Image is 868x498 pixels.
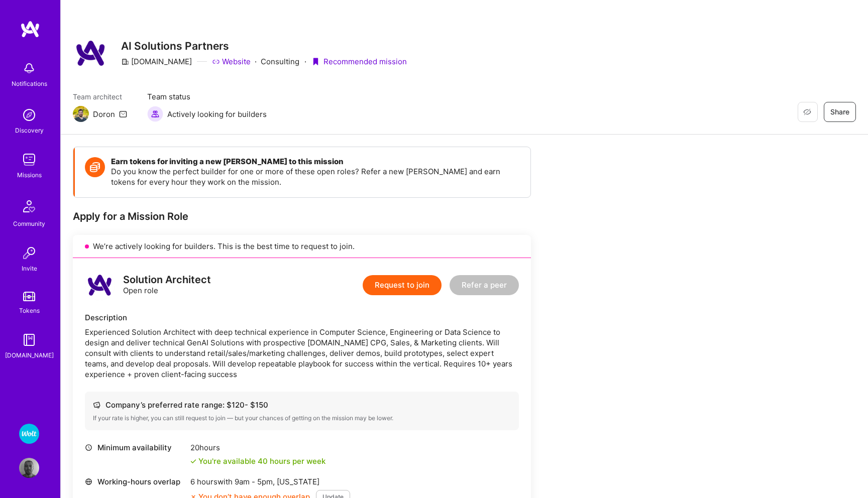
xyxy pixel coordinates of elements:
p: Do you know the perfect builder for one or more of these open roles? Refer a new [PERSON_NAME] an... [111,166,520,187]
span: Share [830,107,849,117]
div: Solution Architect [123,275,211,285]
div: Discovery [15,125,44,136]
div: Company’s preferred rate range: $ 120 - $ 150 [93,400,511,410]
div: You're available 40 hours per week [190,456,325,466]
span: 9am - 5pm , [233,477,277,486]
a: Website [212,56,251,67]
div: Experienced Solution Architect with deep technical experience in Computer Science, Engineering or... [85,327,519,380]
div: [DOMAIN_NAME] [121,56,192,67]
i: icon CompanyGray [121,58,129,66]
img: bell [19,58,39,78]
div: Invite [22,263,37,274]
div: Minimum availability [85,442,185,453]
div: Consulting [212,56,299,67]
img: Token icon [85,157,105,177]
img: User Avatar [19,458,39,478]
img: discovery [19,105,39,125]
img: logo [20,20,40,38]
div: Notifications [12,78,47,89]
span: Team architect [73,91,127,102]
div: Tokens [19,305,40,316]
img: logo [85,270,115,300]
div: Missions [17,170,42,180]
img: Team Architect [73,106,89,122]
button: Refer a peer [450,275,519,295]
img: Invite [19,243,39,263]
div: [DOMAIN_NAME] [5,350,54,360]
span: Actively looking for builders [167,109,267,119]
img: tokens [23,292,35,301]
div: We’re actively looking for builders. This is the best time to request to join. [73,235,531,258]
div: Open role [123,275,211,296]
i: icon World [85,478,92,485]
div: 20 hours [190,442,325,453]
img: guide book [19,330,39,350]
img: Company Logo [73,35,109,71]
button: Share [824,102,856,122]
div: · [255,56,257,67]
div: · [304,56,306,67]
div: Recommended mission [311,56,407,67]
img: teamwork [19,150,39,170]
i: icon Check [190,458,196,464]
button: Request to join [363,275,442,295]
div: Doron [93,109,115,119]
img: Wolt - Fintech: Payments Expansion Team [19,424,39,444]
i: icon PurpleRibbon [311,58,319,66]
h3: AI Solutions Partners [121,40,407,52]
i: icon Clock [85,444,92,451]
div: Working-hours overlap [85,476,185,487]
i: icon Cash [93,401,100,409]
h4: Earn tokens for inviting a new [PERSON_NAME] to this mission [111,157,520,166]
a: User Avatar [17,458,42,478]
div: If your rate is higher, you can still request to join — but your chances of getting on the missio... [93,414,511,422]
span: Team status [147,91,267,102]
div: 6 hours with [US_STATE] [190,476,350,487]
img: Actively looking for builders [147,106,163,122]
i: icon EyeClosed [803,108,811,116]
i: icon Mail [119,110,127,118]
div: Community [13,218,45,229]
div: Apply for a Mission Role [73,210,531,223]
div: Description [85,312,519,323]
img: Community [17,194,41,218]
a: Wolt - Fintech: Payments Expansion Team [17,424,42,444]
